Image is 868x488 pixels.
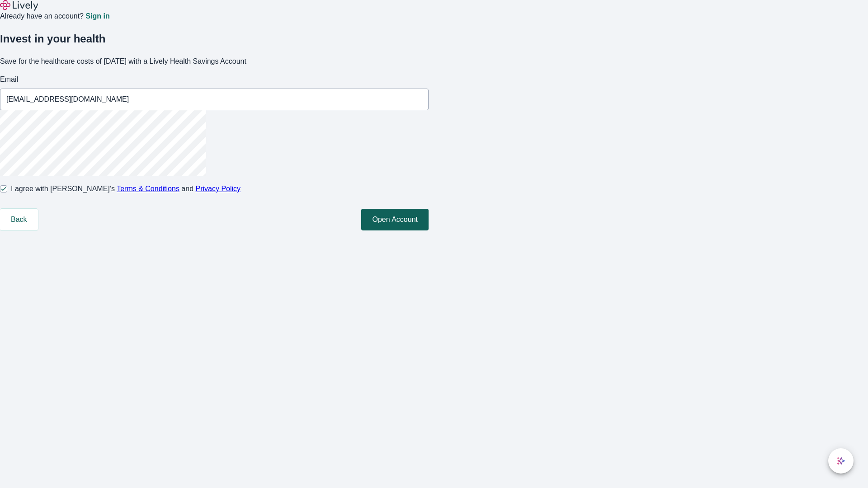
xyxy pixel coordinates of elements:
span: I agree with [PERSON_NAME]’s and [11,183,241,194]
a: Privacy Policy [196,185,241,192]
a: Sign in [85,13,109,20]
a: Terms & Conditions [117,185,179,192]
button: chat [828,448,854,474]
button: Open Account [361,209,429,230]
svg: Lively AI Assistant [836,456,845,465]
